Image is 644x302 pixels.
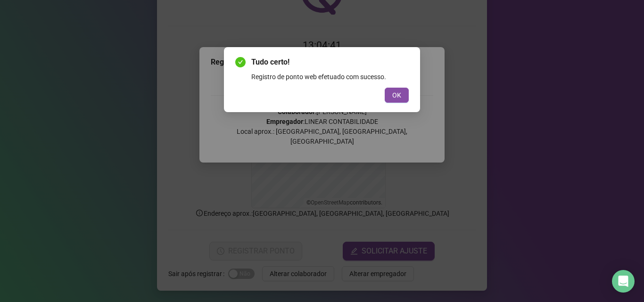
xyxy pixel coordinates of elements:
[251,57,409,68] span: Tudo certo!
[235,57,246,67] span: check-circle
[251,72,409,82] div: Registro de ponto web efetuado com sucesso.
[392,90,401,100] span: OK
[385,88,409,103] button: OK
[612,270,635,293] div: Open Intercom Messenger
